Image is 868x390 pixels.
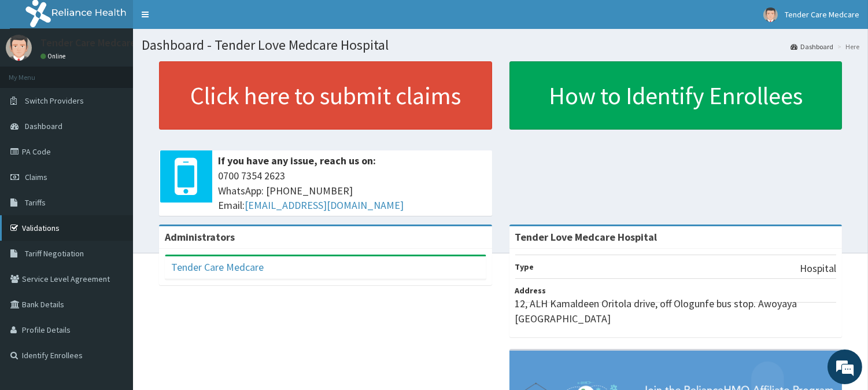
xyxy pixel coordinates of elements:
[142,38,859,53] h1: Dashboard - Tender Love Medcare Hospital
[25,121,62,131] span: Dashboard
[800,261,836,276] p: Hospital
[171,260,264,274] a: Tender Care Medcare
[515,285,546,296] b: Address
[40,38,136,48] p: Tender Care Medcare
[25,197,46,208] span: Tariffs
[6,35,32,61] img: User Image
[515,262,534,272] b: Type
[763,8,778,22] img: User Image
[515,230,658,244] strong: Tender Love Medcare Hospital
[218,154,376,167] b: If you have any issue, reach us on:
[159,61,492,130] a: Click here to submit claims
[25,248,84,259] span: Tariff Negotiation
[218,168,486,213] span: 0700 7354 2623 WhatsApp: [PHONE_NUMBER] Email:
[515,296,837,326] p: 12, ALH Kamaldeen Oritola drive, off Ologunfe bus stop. Awoyaya [GEOGRAPHIC_DATA]
[509,61,843,130] a: How to Identify Enrollees
[165,230,235,244] b: Administrators
[245,198,404,212] a: [EMAIL_ADDRESS][DOMAIN_NAME]
[785,9,859,20] span: Tender Care Medcare
[791,42,833,51] a: Dashboard
[25,95,84,106] span: Switch Providers
[834,42,859,51] li: Here
[25,172,47,182] span: Claims
[40,52,68,60] a: Online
